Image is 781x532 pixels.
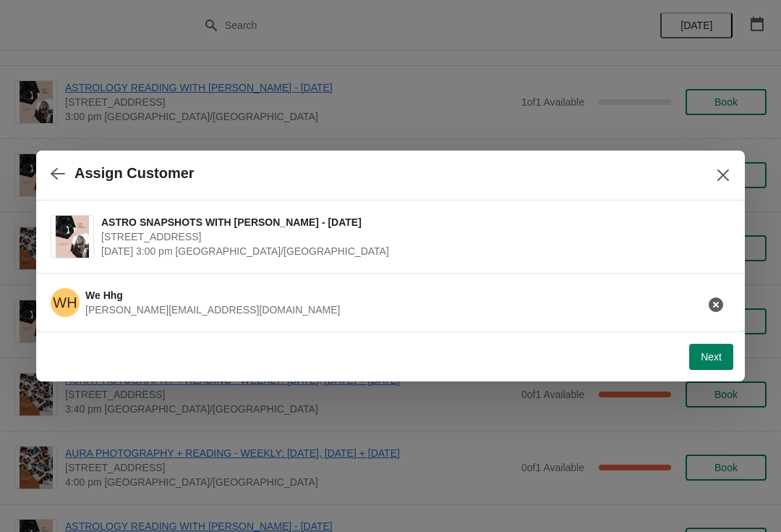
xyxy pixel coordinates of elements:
[710,162,736,188] button: Close
[101,229,723,244] span: [STREET_ADDRESS]
[689,344,733,370] button: Next
[101,215,723,229] span: ASTRO SNAPSHOTS WITH [PERSON_NAME] - [DATE]
[51,288,80,317] span: We
[56,216,89,258] img: ASTRO SNAPSHOTS WITH AMANDA - 16th AUGUST | 74 Broadway Market, London, UK | August 16 | 3:00 pm ...
[101,244,723,258] span: [DATE] 3:00 pm [GEOGRAPHIC_DATA]/[GEOGRAPHIC_DATA]
[85,290,123,301] span: We Hhg
[85,304,340,316] span: [PERSON_NAME][EMAIL_ADDRESS][DOMAIN_NAME]
[74,165,195,182] h2: Assign Customer
[53,295,77,311] text: WH
[701,351,722,363] span: Next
